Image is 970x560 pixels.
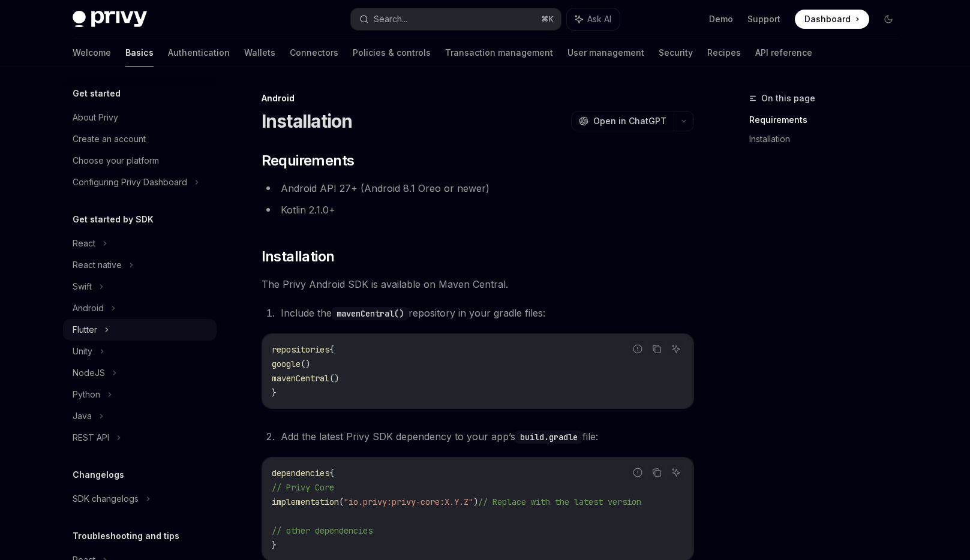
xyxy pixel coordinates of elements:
[63,150,217,171] a: Choose your platform
[668,341,684,357] button: Ask AI
[73,132,146,146] div: Create an account
[73,344,92,359] div: Unity
[272,387,277,398] span: }
[339,496,344,507] span: (
[73,409,92,423] div: Java
[73,279,92,294] div: Swift
[332,307,409,320] code: mavenCentral()
[630,341,645,357] button: Report incorrect code
[567,8,620,30] button: Ask AI
[73,86,121,101] h5: Get started
[749,110,908,130] a: Requirements
[73,529,179,543] h5: Troubleshooting and tips
[353,38,431,67] a: Policies & controls
[63,128,217,150] a: Create an account
[329,344,334,355] span: {
[747,13,780,25] a: Support
[329,468,334,478] span: {
[749,130,908,149] a: Installation
[761,91,815,106] span: On this page
[473,496,478,507] span: )
[63,107,217,128] a: About Privy
[272,344,329,355] span: repositories
[73,387,100,402] div: Python
[73,175,187,189] div: Configuring Privy Dashboard
[277,428,694,445] li: Add the latest Privy SDK dependency to your app’s file:
[262,247,335,266] span: Installation
[329,373,339,384] span: ()
[73,258,122,272] div: React native
[445,38,553,67] a: Transaction management
[344,496,473,507] span: "io.privy:privy-core:X.Y.Z"
[804,13,851,25] span: Dashboard
[262,276,694,293] span: The Privy Android SDK is available on Maven Central.
[593,115,666,127] span: Open in ChatGPT
[290,38,338,67] a: Connectors
[515,430,582,444] code: build.gradle
[262,110,353,132] h1: Installation
[73,301,104,315] div: Android
[73,366,105,380] div: NodeJS
[879,10,898,29] button: Toggle dark mode
[73,212,154,227] h5: Get started by SDK
[567,38,644,67] a: User management
[351,8,561,30] button: Search...⌘K
[571,111,674,131] button: Open in ChatGPT
[262,92,694,104] div: Android
[630,465,645,480] button: Report incorrect code
[795,10,869,29] a: Dashboard
[755,38,812,67] a: API reference
[272,496,339,507] span: implementation
[262,180,694,197] li: Android API 27+ (Android 8.1 Oreo or newer)
[649,465,665,480] button: Copy the contents from the code block
[272,373,329,384] span: mavenCentral
[73,492,139,506] div: SDK changelogs
[73,236,95,251] div: React
[272,540,277,550] span: }
[277,305,694,321] li: Include the repository in your gradle files:
[73,11,147,28] img: dark logo
[73,38,111,67] a: Welcome
[168,38,230,67] a: Authentication
[649,341,665,357] button: Copy the contents from the code block
[659,38,693,67] a: Security
[244,38,275,67] a: Wallets
[541,14,554,24] span: ⌘ K
[272,468,329,478] span: dependencies
[262,201,694,218] li: Kotlin 2.1.0+
[301,359,310,369] span: ()
[73,153,159,168] div: Choose your platform
[272,482,334,493] span: // Privy Core
[73,110,118,125] div: About Privy
[272,525,373,536] span: // other dependencies
[374,12,407,26] div: Search...
[709,13,733,25] a: Demo
[262,151,355,170] span: Requirements
[73,430,109,445] div: REST API
[73,323,97,337] div: Flutter
[668,465,684,480] button: Ask AI
[478,496,641,507] span: // Replace with the latest version
[125,38,154,67] a: Basics
[707,38,741,67] a: Recipes
[587,13,611,25] span: Ask AI
[73,468,124,482] h5: Changelogs
[272,359,301,369] span: google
